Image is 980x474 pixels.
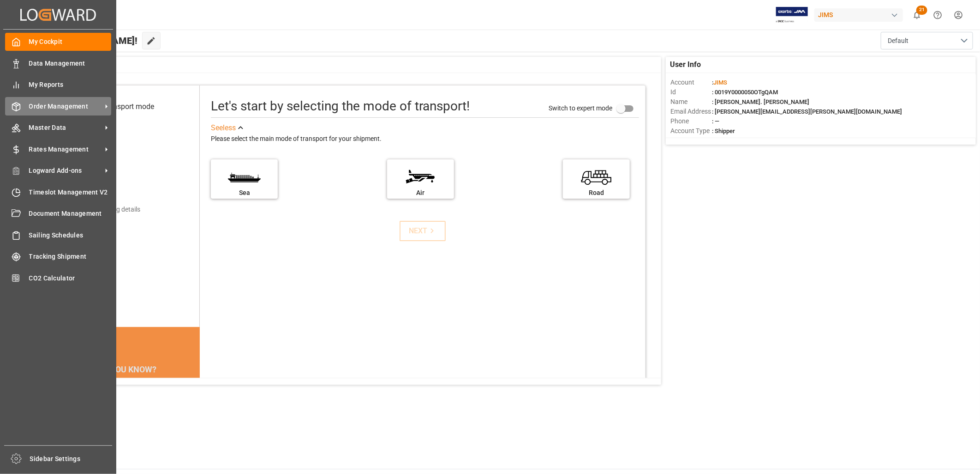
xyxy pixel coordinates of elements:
[5,54,111,72] a: Data Management
[549,104,612,112] span: Switch to expert mode
[5,183,111,201] a: Timeslot Management V2
[670,126,712,136] span: Account Type
[30,454,113,464] span: Sidebar Settings
[215,188,273,198] div: Sea
[712,79,727,86] span: :
[29,166,102,176] span: Logward Add-ons
[211,97,470,116] div: Let's start by selecting the mode of transport!
[713,79,727,86] span: JIMS
[400,221,446,241] button: NEXT
[712,118,719,125] span: : —
[5,205,111,223] a: Document Management
[712,108,902,115] span: : [PERSON_NAME][EMAIL_ADDRESS][PERSON_NAME][DOMAIN_NAME]
[814,8,903,22] div: JIMS
[5,33,111,51] a: My Cockpit
[29,102,102,111] span: Order Management
[568,188,625,198] div: Road
[776,7,808,23] img: Exertis%20JAM%20-%20Email%20Logo.jpg_1722504956.jpg
[814,6,907,24] button: JIMS
[670,107,712,116] span: Email Address
[29,252,112,261] span: Tracking Shipment
[670,59,701,70] span: User Info
[670,97,712,107] span: Name
[5,226,111,244] a: Sailing Schedules
[83,101,154,112] div: Select transport mode
[5,76,111,94] a: My Reports
[927,5,948,25] button: Help Center
[211,122,236,134] div: See less
[670,87,712,97] span: Id
[29,37,112,47] span: My Cockpit
[29,209,112,219] span: Document Management
[916,6,927,15] span: 21
[29,80,112,90] span: My Reports
[888,36,908,46] span: Default
[5,248,111,266] a: Tracking Shipment
[29,188,112,197] span: Timeslot Management V2
[392,188,449,198] div: Air
[712,89,778,96] span: : 0019Y0000050OTgQAM
[881,32,973,49] button: open menu
[670,78,712,87] span: Account
[5,269,111,287] a: CO2 Calculator
[409,225,437,237] div: NEXT
[712,98,809,105] span: : [PERSON_NAME]. [PERSON_NAME]
[712,128,735,134] span: : Shipper
[83,205,140,214] div: Add shipping details
[670,116,712,126] span: Phone
[211,134,639,145] div: Please select the main mode of transport for your shipment.
[29,59,112,68] span: Data Management
[29,273,112,283] span: CO2 Calculator
[29,231,112,240] span: Sailing Schedules
[52,359,200,379] div: DID YOU KNOW?
[38,32,137,49] span: Hello [PERSON_NAME]!
[907,5,927,25] button: show 21 new notifications
[29,145,102,154] span: Rates Management
[29,123,102,133] span: Master Data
